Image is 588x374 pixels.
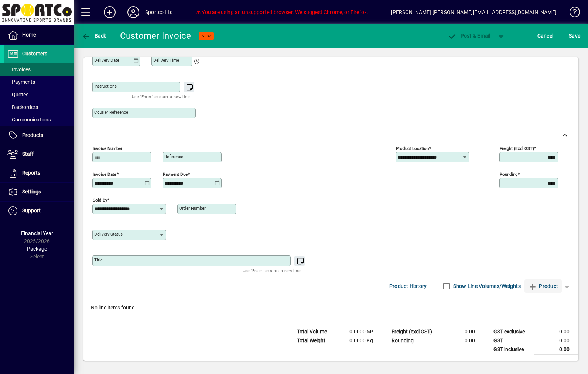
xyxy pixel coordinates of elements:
app-page-header-button: Back [74,29,114,42]
button: Profile [122,6,145,19]
button: Product [524,279,562,293]
mat-label: Reference [164,154,183,159]
td: Total Volume [293,327,338,336]
mat-label: Freight (excl GST) [500,145,534,151]
mat-hint: Use 'Enter' to start a new line [243,266,301,275]
div: Customer Invoice [120,30,191,42]
span: ost & Email [448,33,490,39]
mat-label: Delivery date [94,58,119,63]
button: Product History [386,279,430,293]
span: Quotes [7,92,28,97]
span: Customers [22,51,47,56]
a: Support [4,202,74,220]
span: Package [27,246,47,252]
span: Staff [22,151,34,157]
span: Product [528,280,558,292]
mat-label: Payment due [163,171,188,176]
a: Settings [4,183,74,201]
mat-hint: Use 'Enter' to start a new line [132,92,190,101]
td: GST inclusive [490,345,534,354]
a: Knowledge Base [564,1,579,25]
span: Product History [389,280,427,292]
span: Financial Year [21,230,53,236]
button: Add [98,6,122,19]
mat-label: Instructions [94,83,117,89]
label: Show Line Volumes/Weights [452,282,521,290]
button: Cancel [536,29,555,42]
div: No line items found [83,296,578,319]
span: Invoices [7,66,31,72]
span: Products [22,132,43,138]
mat-label: Delivery time [153,58,179,63]
mat-label: Invoice number [93,145,122,151]
span: You are using an unsupported browser. We suggest Chrome, or Firefox. [195,9,368,15]
a: Quotes [4,88,74,101]
span: Home [22,32,36,38]
span: Communications [7,117,51,123]
td: 0.00 [534,345,578,354]
span: P [461,33,464,39]
button: Post & Email [444,29,494,42]
td: 0.00 [440,327,484,336]
button: Back [80,29,108,42]
a: Reports [4,164,74,182]
td: 0.0000 Kg [338,336,382,345]
a: Backorders [4,101,74,113]
td: 0.00 [534,336,578,345]
a: Home [4,26,74,44]
mat-label: Rounding [500,171,517,176]
mat-label: Sold by [93,197,107,202]
span: NEW [202,34,211,38]
mat-label: Delivery status [94,231,123,237]
span: Payments [7,79,35,85]
span: Reports [22,170,40,176]
td: Total Weight [293,336,338,345]
mat-label: Invoice date [93,171,116,176]
td: 0.00 [534,327,578,336]
span: Settings [22,189,41,195]
div: [PERSON_NAME] [PERSON_NAME][EMAIL_ADDRESS][DOMAIN_NAME] [391,6,557,18]
mat-label: Title [94,257,103,263]
td: Freight (excl GST) [388,327,440,336]
td: 0.0000 M³ [338,327,382,336]
button: Save [567,29,582,42]
td: 0.00 [440,336,484,345]
td: GST exclusive [490,327,534,336]
mat-label: Product location [396,145,429,151]
a: Invoices [4,63,74,76]
span: Cancel [537,30,554,42]
div: Sportco Ltd [145,6,173,18]
span: Support [22,207,41,213]
mat-label: Courier Reference [94,110,128,115]
td: GST [490,336,534,345]
td: Rounding [388,336,440,345]
span: S [569,33,572,39]
a: Communications [4,113,74,126]
a: Staff [4,145,74,164]
mat-label: Order number [179,206,206,211]
a: Payments [4,76,74,88]
span: ave [569,30,580,42]
span: Back [82,33,106,39]
span: Backorders [7,104,38,110]
a: Products [4,126,74,145]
